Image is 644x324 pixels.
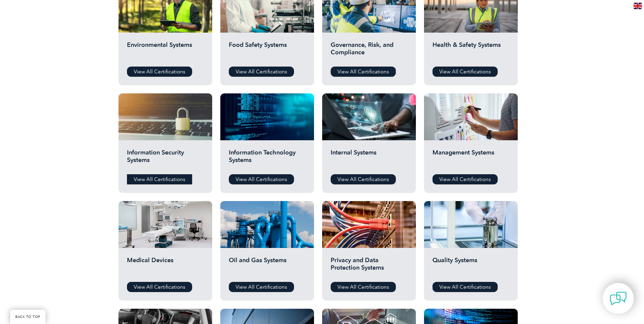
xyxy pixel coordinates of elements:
img: contact-chat.png [610,290,627,307]
h2: Food Safety Systems [229,41,306,61]
a: View All Certifications [331,282,396,292]
a: View All Certifications [127,67,192,77]
a: View All Certifications [433,282,498,292]
img: en [633,3,642,9]
h2: Internal Systems [331,149,407,169]
h2: Management Systems [433,149,509,169]
a: View All Certifications [127,282,192,292]
a: View All Certifications [433,174,498,184]
h2: Health & Safety Systems [433,41,509,61]
a: View All Certifications [229,174,294,184]
a: BACK TO TOP [10,310,45,324]
a: View All Certifications [331,67,396,77]
h2: Governance, Risk, and Compliance [331,41,407,61]
a: View All Certifications [127,174,192,184]
h2: Oil and Gas Systems [229,256,306,277]
a: View All Certifications [229,282,294,292]
a: View All Certifications [229,67,294,77]
h2: Quality Systems [433,256,509,277]
h2: Medical Devices [127,256,204,277]
a: View All Certifications [433,67,498,77]
h2: Environmental Systems [127,41,204,61]
h2: Information Security Systems [127,149,204,169]
h2: Privacy and Data Protection Systems [331,256,407,277]
h2: Information Technology Systems [229,149,306,169]
a: View All Certifications [331,174,396,184]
